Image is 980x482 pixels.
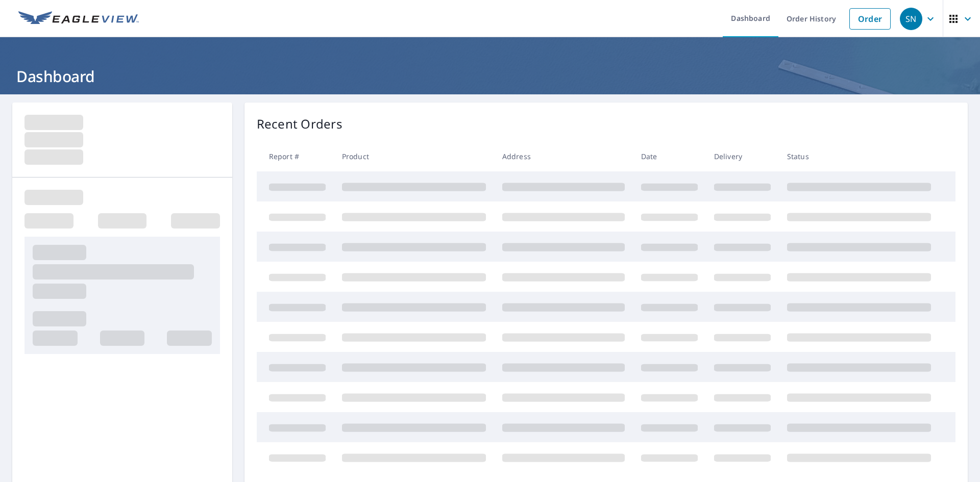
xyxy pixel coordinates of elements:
a: Order [849,8,891,30]
div: SN [900,8,922,30]
th: Status [779,141,939,171]
th: Address [494,141,633,171]
th: Report # [257,141,334,171]
th: Product [334,141,494,171]
p: Recent Orders [257,115,342,133]
img: EV Logo [18,11,139,27]
h1: Dashboard [12,66,968,87]
th: Date [633,141,706,171]
th: Delivery [706,141,779,171]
